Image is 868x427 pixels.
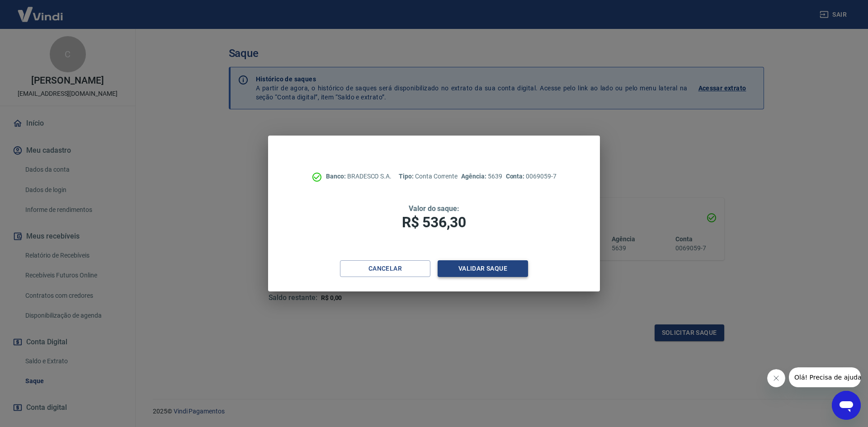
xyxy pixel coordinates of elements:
[767,369,785,387] iframe: Fechar mensagem
[832,391,861,420] iframe: Botão para abrir a janela de mensagens
[399,173,415,180] span: Tipo:
[326,173,347,180] span: Banco:
[402,214,466,231] span: R$ 536,30
[399,172,458,181] p: Conta Corrente
[326,172,392,181] p: BRADESCO S.A.
[461,173,488,180] span: Agência:
[789,367,861,387] iframe: Mensagem da empresa
[506,172,557,181] p: 0069059-7
[409,204,459,213] span: Valor do saque:
[438,260,528,277] button: Validar saque
[506,173,526,180] span: Conta:
[5,6,76,14] span: Olá! Precisa de ajuda?
[340,260,430,277] button: Cancelar
[461,172,502,181] p: 5639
